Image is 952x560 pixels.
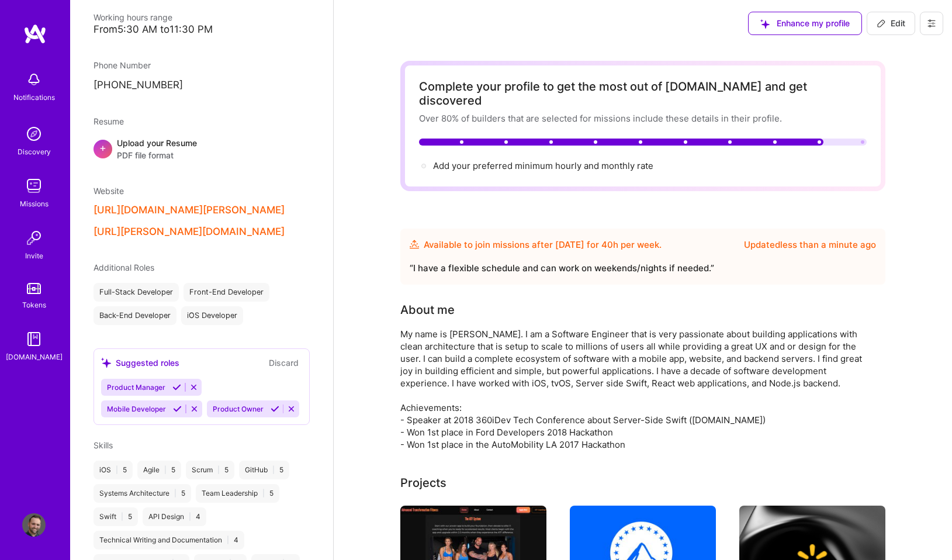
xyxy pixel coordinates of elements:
[601,239,613,250] span: 40
[877,18,905,29] span: Edit
[400,474,446,492] div: Projects
[744,238,876,252] div: Updated less than a minute ago
[94,484,191,503] div: Systems Architecture 5
[94,262,154,272] span: Additional Roles
[400,301,455,319] div: Tell us a little about yourself
[272,465,275,475] span: |
[94,137,310,161] div: +Upload your ResumePDF file format
[287,405,296,413] i: Reject
[94,440,113,450] span: Skills
[22,226,46,250] img: Invite
[94,78,310,92] p: [PHONE_NUMBER]
[6,351,63,363] div: [DOMAIN_NAME]
[239,461,289,479] div: GitHub 5
[410,261,876,275] div: “ I have a flexible schedule and can work on weekends/nights if needed. ”
[271,405,279,413] i: Accept
[213,405,264,413] span: Product Owner
[433,160,653,171] span: Add your preferred minimum hourly and monthly rate
[143,507,206,526] div: API Design 4
[99,141,106,154] span: +
[94,23,310,36] div: From 5:30 AM to 11:30 PM
[748,12,862,35] button: Enhance my profile
[174,489,176,498] span: |
[867,12,915,35] button: Edit
[22,513,46,537] img: User Avatar
[419,112,867,125] div: Over 80% of builders that are selected for missions include these details in their profile.
[94,531,244,549] div: Technical Writing and Documentation 4
[94,461,133,479] div: iOS 5
[137,461,181,479] div: Agile 5
[760,19,770,29] i: icon SuggestedTeams
[94,186,124,196] span: Website
[164,465,167,475] span: |
[19,513,49,537] a: User Avatar
[94,204,285,216] button: [URL][DOMAIN_NAME][PERSON_NAME]
[265,356,302,369] button: Discard
[22,174,46,198] img: teamwork
[189,512,191,521] span: |
[186,461,234,479] div: Scrum 5
[400,328,868,451] div: My name is [PERSON_NAME]. I am a Software Engineer that is very passionate about building applica...
[94,116,124,126] span: Resume
[217,465,220,475] span: |
[117,137,197,161] div: Upload your Resume
[181,306,243,325] div: iOS Developer
[94,12,172,22] span: Working hours range
[190,405,199,413] i: Reject
[107,405,166,413] span: Mobile Developer
[121,512,123,521] span: |
[94,283,179,302] div: Full-Stack Developer
[410,240,419,249] img: Availability
[22,327,46,351] img: guide book
[22,122,46,146] img: discovery
[262,489,265,498] span: |
[18,146,51,158] div: Discovery
[117,149,197,161] span: PDF file format
[419,79,867,108] div: Complete your profile to get the most out of [DOMAIN_NAME] and get discovered
[172,383,181,392] i: Accept
[116,465,118,475] span: |
[227,535,229,545] span: |
[20,198,49,210] div: Missions
[94,226,285,238] button: [URL][PERSON_NAME][DOMAIN_NAME]
[424,238,662,252] div: Available to join missions after [DATE] for h per week .
[400,301,455,319] div: About me
[94,60,151,70] span: Phone Number
[94,306,176,325] div: Back-End Developer
[760,18,850,29] span: Enhance my profile
[22,299,46,311] div: Tokens
[27,283,41,294] img: tokens
[107,383,165,392] span: Product Manager
[184,283,269,302] div: Front-End Developer
[13,91,55,103] div: Notifications
[22,68,46,91] img: bell
[23,23,47,44] img: logo
[196,484,279,503] div: Team Leadership 5
[25,250,43,262] div: Invite
[94,507,138,526] div: Swift 5
[101,357,179,369] div: Suggested roles
[173,405,182,413] i: Accept
[189,383,198,392] i: Reject
[101,358,111,368] i: icon SuggestedTeams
